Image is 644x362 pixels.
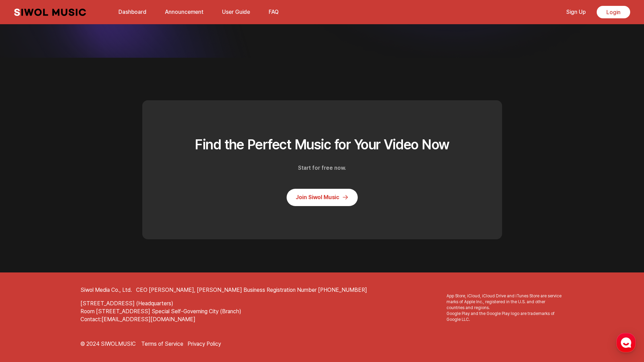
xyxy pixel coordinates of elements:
[446,293,564,323] span: App Store, iCloud, iCloud Drive and iTunes Store are service marks of Apple Inc., registered in t...
[265,4,283,20] button: FAQ
[89,219,133,236] a: Settings
[2,219,46,236] a: Home
[194,133,450,156] h2: Find the Perfect Music for Your Video Now
[194,164,450,172] p: Start for free now.
[80,300,564,308] address: [STREET_ADDRESS] (Headquarters)
[18,230,30,235] span: Home
[80,316,564,324] p: Contact: [EMAIL_ADDRESS][DOMAIN_NAME]
[102,230,119,235] span: Settings
[562,4,590,19] a: Sign Up
[80,286,243,294] div: CEO [PERSON_NAME], [PERSON_NAME]
[80,340,136,348] p: © 2024 SIWOLMUSIC
[80,308,564,316] address: Room [STREET_ADDRESS] Special Self-Governing City (Branch)
[188,340,221,348] a: Privacy Policy
[141,340,183,348] a: Terms of Service
[114,4,151,19] a: Dashboard
[287,189,358,206] a: Join Siwol Music
[597,6,630,18] a: Login
[243,286,367,294] p: Business Registration Number [PHONE_NUMBER]
[218,4,254,19] a: User Guide
[161,4,208,19] a: Announcement
[57,230,78,235] span: Messages
[46,219,89,236] a: Messages
[80,286,132,294] h2: Siwol Media Co., Ltd.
